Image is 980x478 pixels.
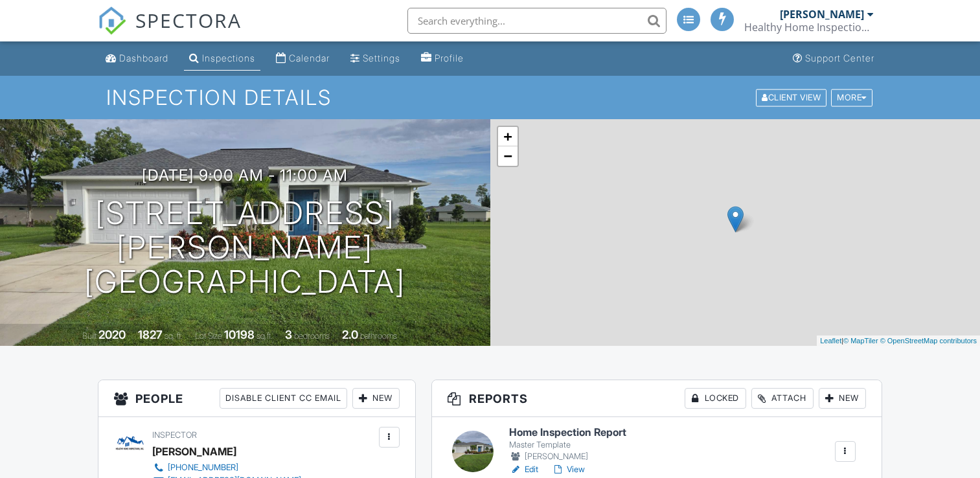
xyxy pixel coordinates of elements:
[363,52,400,63] div: Settings
[138,328,163,341] div: 1827
[106,86,874,109] h1: Inspection Details
[755,92,830,102] a: Client View
[285,328,292,341] div: 3
[345,47,405,71] a: Settings
[152,430,197,440] span: Inspector
[256,331,273,341] span: sq.ft.
[756,89,826,106] div: Client View
[184,47,260,71] a: Inspections
[751,388,814,409] div: Attach
[100,47,174,71] a: Dashboard
[509,450,626,463] div: [PERSON_NAME]
[509,440,626,450] div: Master Template
[165,331,183,341] span: sq. ft.
[780,8,864,21] div: [PERSON_NAME]
[220,388,347,409] div: Disable Client CC Email
[119,52,168,63] div: Dashboard
[880,337,977,345] a: © OpenStreetMap contributors
[509,463,538,476] a: Edit
[819,388,866,409] div: New
[224,328,255,341] div: 10198
[82,331,97,341] span: Built
[168,462,238,473] div: [PHONE_NUMBER]
[195,331,222,341] span: Lot Size
[289,52,330,63] div: Calendar
[817,336,980,347] div: |
[202,52,255,63] div: Inspections
[360,331,397,341] span: bathrooms
[788,47,880,71] a: Support Center
[152,461,301,474] a: [PHONE_NUMBER]
[135,6,242,34] span: SPECTORA
[21,196,470,299] h1: [STREET_ADDRESS][PERSON_NAME] [GEOGRAPHIC_DATA]
[498,146,518,166] a: Zoom out
[744,21,874,34] div: Healthy Home Inspections Inc
[416,47,469,71] a: Profile
[271,47,335,71] a: Calendar
[98,380,415,417] h3: People
[820,337,841,345] a: Leaflet
[509,427,626,438] h6: Home Inspection Report
[432,380,882,417] h3: Reports
[98,17,242,45] a: SPECTORA
[831,89,872,106] div: More
[152,442,236,461] div: [PERSON_NAME]
[98,6,126,35] img: The Best Home Inspection Software - Spectora
[435,52,464,63] div: Profile
[98,328,126,341] div: 2020
[843,337,878,345] a: © MapTiler
[551,463,585,476] a: View
[509,427,626,462] a: Home Inspection Report Master Template [PERSON_NAME]
[685,388,746,409] div: Locked
[352,388,400,409] div: New
[805,52,874,63] div: Support Center
[142,166,348,184] h3: [DATE] 9:00 am - 11:00 am
[407,8,667,34] input: Search everything...
[498,127,518,146] a: Zoom in
[294,331,330,341] span: bedrooms
[342,328,358,341] div: 2.0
